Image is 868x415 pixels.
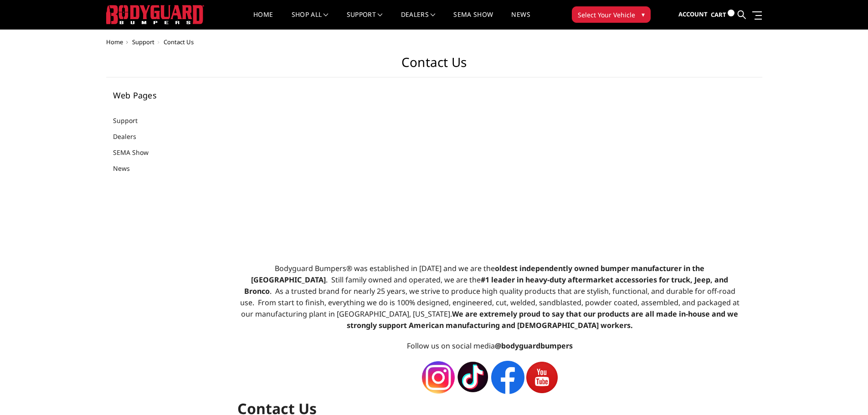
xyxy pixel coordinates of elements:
[106,55,762,77] h1: Contact Us
[106,38,123,46] a: Home
[113,164,141,173] a: News
[457,361,489,394] img: tiktok-icon-1.png
[711,10,726,19] span: Cart
[251,263,704,285] strong: oldest independently owned bumper manufacturer in the [GEOGRAPHIC_DATA]
[106,5,204,24] img: BODYGUARD BUMPERS
[407,341,573,351] span: Follow us on social media
[678,10,708,18] span: Account
[526,362,558,393] img: youtube-icon-1.png
[292,11,329,29] a: shop all
[113,116,149,125] a: Support
[347,309,739,330] strong: We are extremely proud to say that our products are all made in-house and we strongly support Ame...
[401,11,436,29] a: Dealers
[678,2,708,27] a: Account
[164,38,194,46] span: Contact Us
[491,361,524,394] img: facebook-icon-1.png
[511,11,530,29] a: News
[495,341,573,351] strong: @bodyguardbumpers
[422,361,455,394] img: instagram-icon-1.png
[244,275,729,296] strong: #1 leader in heavy-duty aftermarket accessories for truck, Jeep, and Bronco
[711,2,734,27] a: Cart
[113,148,160,157] a: SEMA Show
[253,11,273,29] a: Home
[113,132,148,141] a: Dealers
[347,11,383,29] a: Support
[132,38,154,46] a: Support
[642,10,645,19] span: ▾
[572,6,651,23] button: Select Your Vehicle
[113,91,224,99] h5: Web Pages
[240,263,740,330] span: Bodyguard Bumpers® was established in [DATE] and we are the . Still family owned and operated, we...
[578,10,635,20] span: Select Your Vehicle
[453,11,493,29] a: SEMA Show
